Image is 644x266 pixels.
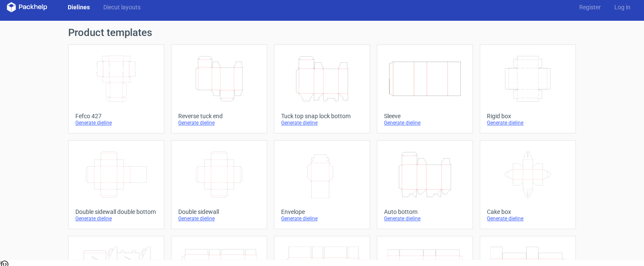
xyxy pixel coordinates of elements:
div: Generate dieline [281,119,363,126]
div: Generate dieline [178,119,260,126]
div: Generate dieline [384,119,466,126]
div: Sleeve [384,113,466,119]
a: EnvelopeGenerate dieline [274,140,370,229]
div: Rigid box [487,113,569,119]
div: Auto bottom [384,208,466,215]
a: Tuck top snap lock bottomGenerate dieline [274,44,370,133]
div: Generate dieline [487,215,569,222]
div: Double sidewall [178,208,260,215]
div: Generate dieline [384,215,466,222]
div: Envelope [281,208,363,215]
a: Auto bottomGenerate dieline [377,140,473,229]
a: Register [572,3,608,11]
a: Fefco 427Generate dieline [68,44,164,133]
div: Cake box [487,208,569,215]
div: Tuck top snap lock bottom [281,113,363,119]
a: Reverse tuck endGenerate dieline [171,44,267,133]
div: Double sidewall double bottom [75,208,157,215]
a: SleeveGenerate dieline [377,44,473,133]
div: Reverse tuck end [178,113,260,119]
div: Generate dieline [178,215,260,222]
div: Generate dieline [487,119,569,126]
div: Fefco 427 [75,113,157,119]
h1: Product templates [68,28,576,38]
a: Log in [608,3,637,11]
div: Generate dieline [75,215,157,222]
a: Diecut layouts [97,3,147,11]
div: Generate dieline [75,119,157,126]
div: Generate dieline [281,215,363,222]
a: Cake boxGenerate dieline [480,140,576,229]
a: Rigid boxGenerate dieline [480,44,576,133]
a: Dielines [61,3,97,11]
a: Double sidewall double bottomGenerate dieline [68,140,164,229]
a: Double sidewallGenerate dieline [171,140,267,229]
